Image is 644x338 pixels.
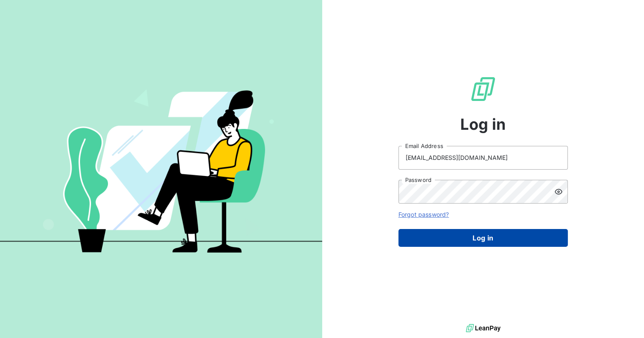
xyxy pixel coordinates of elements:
[398,211,449,218] a: Forgot password?
[460,113,506,136] span: Log in
[466,322,500,335] img: logo
[470,75,497,103] img: LeanPay Logo
[398,229,568,247] button: Log in
[398,146,568,170] input: placeholder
